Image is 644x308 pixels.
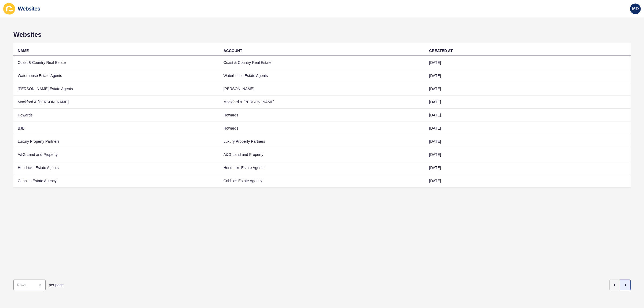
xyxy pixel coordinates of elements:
td: Cobbles Estate Agency [219,174,425,188]
span: per page [49,282,64,288]
td: Howards [219,109,425,122]
td: Hendricks Estate Agents [219,161,425,174]
div: NAME [18,48,29,53]
td: [DATE] [425,56,631,69]
td: Coast & Country Real Estate [219,56,425,69]
td: [DATE] [425,174,631,188]
td: Mockford & [PERSON_NAME] [219,96,425,109]
td: [DATE] [425,161,631,174]
td: [DATE] [425,96,631,109]
div: ACCOUNT [224,48,242,53]
td: [DATE] [425,109,631,122]
td: BJB [13,122,219,135]
div: CREATED AT [429,48,453,53]
td: Cobbles Estate Agency [13,174,219,188]
h1: Websites [13,31,631,38]
td: Howards [219,122,425,135]
td: [DATE] [425,135,631,148]
td: Coast & Country Real Estate [13,56,219,69]
td: A&G Land and Property [13,148,219,161]
td: Hendricks Estate Agents [13,161,219,174]
td: Waterhouse Estate Agents [13,69,219,82]
td: Mockford & [PERSON_NAME] [13,96,219,109]
td: A&G Land and Property [219,148,425,161]
td: [DATE] [425,148,631,161]
div: open menu [13,280,46,290]
span: MD [632,6,639,12]
td: [DATE] [425,122,631,135]
td: [DATE] [425,69,631,82]
td: Waterhouse Estate Agents [219,69,425,82]
td: [PERSON_NAME] Estate Agents [13,82,219,96]
td: [DATE] [425,82,631,96]
td: [PERSON_NAME] [219,82,425,96]
td: Luxury Property Partners [219,135,425,148]
td: Luxury Property Partners [13,135,219,148]
td: Howards [13,109,219,122]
